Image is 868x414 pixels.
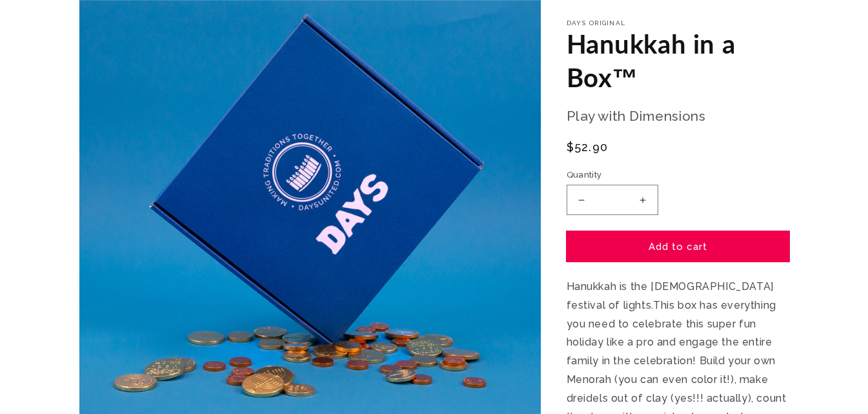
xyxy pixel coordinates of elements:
span: Hanukkah is the [DEMOGRAPHIC_DATA] festival of lights. [567,280,774,311]
span: $52.90 [567,138,609,156]
h1: Hanukkah in a Box™ [567,27,789,94]
button: Add to cart [567,231,789,262]
p: Days Original [567,19,789,27]
label: Quantity [567,169,789,181]
p: Play with Dimensions [567,104,789,129]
